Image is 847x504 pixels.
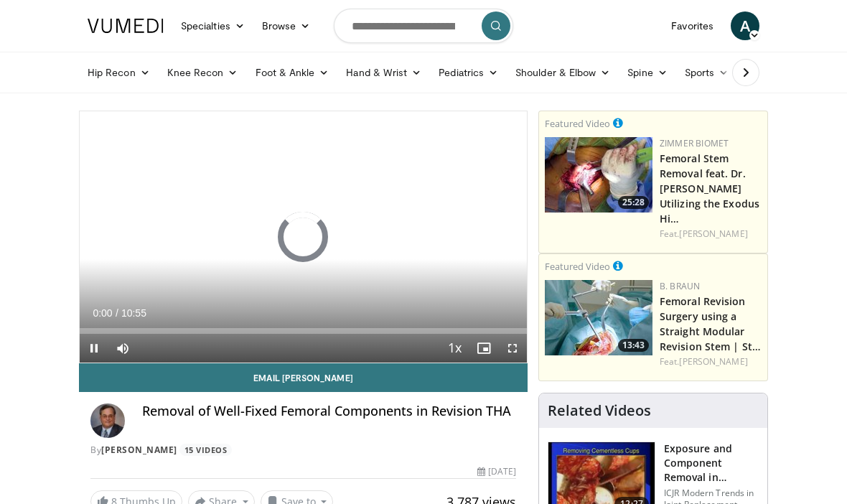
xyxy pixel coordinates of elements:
[108,334,137,363] button: Mute
[660,280,700,292] a: B. Braun
[247,58,338,87] a: Foot & Ankle
[79,58,159,87] a: Hip Recon
[676,58,738,87] a: Sports
[545,117,610,130] small: Featured Video
[93,307,112,319] span: 0:00
[679,228,747,240] a: [PERSON_NAME]
[430,58,507,87] a: Pediatrics
[660,228,762,241] div: Feat.
[334,9,513,43] input: Search topics, interventions
[90,444,516,457] div: By
[498,334,527,363] button: Fullscreen
[142,403,516,419] h4: Removal of Well-Fixed Femoral Components in Revision THA
[179,444,232,456] a: 15 Videos
[441,334,469,363] button: Playback Rate
[619,58,675,87] a: Spine
[507,58,619,87] a: Shoulder & Elbow
[80,111,527,363] video-js: Video Player
[477,465,516,478] div: [DATE]
[253,11,319,40] a: Browse
[663,11,722,40] a: Favorites
[116,307,118,319] span: /
[545,280,652,355] img: 4275ad52-8fa6-4779-9598-00e5d5b95857.150x105_q85_crop-smart_upscale.jpg
[80,334,108,363] button: Pause
[121,307,146,319] span: 10:55
[731,11,759,40] a: A
[88,19,164,33] img: VuMedi Logo
[545,137,652,213] img: 8704042d-15d5-4ce9-b753-6dec72ffdbb1.150x105_q85_crop-smart_upscale.jpg
[660,137,729,149] a: Zimmer Biomet
[545,260,610,273] small: Featured Video
[679,355,747,368] a: [PERSON_NAME]
[664,442,759,485] h3: Exposure and Component Removal in Revision THA
[337,58,430,87] a: Hand & Wrist
[618,196,649,209] span: 25:28
[101,444,177,456] a: [PERSON_NAME]
[660,151,759,225] a: Femoral Stem Removal feat. Dr. [PERSON_NAME] Utilizing the Exodus Hi…
[159,58,247,87] a: Knee Recon
[548,402,651,419] h4: Related Videos
[469,334,498,363] button: Enable picture-in-picture mode
[545,280,652,355] a: 13:43
[79,363,528,392] a: Email [PERSON_NAME]
[80,328,527,334] div: Progress Bar
[618,339,649,352] span: 13:43
[660,355,762,368] div: Feat.
[545,137,652,213] a: 25:28
[660,294,761,353] a: Femoral Revision Surgery using a Straight Modular Revision Stem | St…
[90,403,125,438] img: Avatar
[172,11,253,40] a: Specialties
